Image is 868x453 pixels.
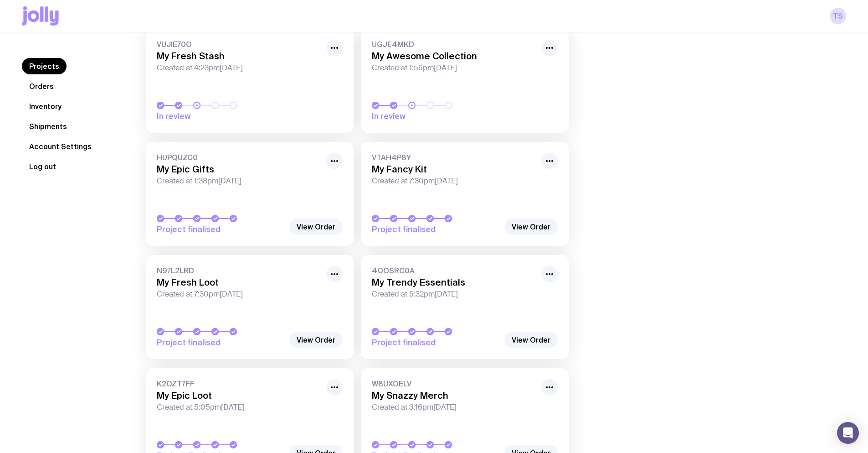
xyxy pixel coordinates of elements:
[289,219,343,235] a: View Order
[372,379,536,388] span: W8UXOELV
[372,164,536,175] h3: My Fancy Kit
[289,332,343,348] a: View Order
[157,63,321,73] span: Created at 4:23pm[DATE]
[157,290,321,299] span: Created at 7:30pm[DATE]
[146,255,354,359] a: N97L2LRDMy Fresh LootCreated at 7:30pm[DATE]Project finalised
[361,255,569,359] a: 4QOSRC0AMy Trendy EssentialsCreated at 5:32pm[DATE]Project finalised
[372,390,536,401] h3: My Snazzy Merch
[22,58,67,74] a: Projects
[157,177,321,186] span: Created at 1:38pm[DATE]
[372,277,536,288] h3: My Trendy Essentials
[22,118,74,135] a: Shipments
[372,153,536,162] span: VTAH4P8Y
[372,63,536,73] span: Created at 1:56pm[DATE]
[22,138,99,155] a: Account Settings
[157,164,321,175] h3: My Epic Gifts
[372,177,536,186] span: Created at 7:30pm[DATE]
[146,142,354,246] a: HUPQUZC0My Epic GiftsCreated at 1:38pm[DATE]Project finalised
[157,403,321,412] span: Created at 5:05pm[DATE]
[157,40,321,49] span: VUJIE70O
[157,390,321,401] h3: My Epic Loot
[22,158,63,175] button: Log out
[372,111,499,122] span: In review
[372,403,536,412] span: Created at 3:16pm[DATE]
[361,142,569,246] a: VTAH4P8YMy Fancy KitCreated at 7:30pm[DATE]Project finalised
[157,51,321,62] h3: My Fresh Stash
[146,29,354,133] a: VUJIE70OMy Fresh StashCreated at 4:23pm[DATE]In review
[372,224,499,235] span: Project finalised
[157,111,284,122] span: In review
[830,8,846,24] a: TS
[157,224,284,235] span: Project finalised
[372,40,536,49] span: UGJE4MKD
[372,51,536,62] h3: My Awesome Collection
[22,98,69,115] a: Inventory
[361,29,569,133] a: UGJE4MKDMy Awesome CollectionCreated at 1:56pm[DATE]In review
[157,153,321,162] span: HUPQUZC0
[157,379,321,388] span: K2OZT7FF
[504,219,558,235] a: View Order
[504,332,558,348] a: View Order
[22,78,61,94] a: Orders
[372,290,536,299] span: Created at 5:32pm[DATE]
[837,422,859,444] div: Open Intercom Messenger
[372,337,499,348] span: Project finalised
[157,337,284,348] span: Project finalised
[157,266,321,275] span: N97L2LRD
[372,266,536,275] span: 4QOSRC0A
[157,277,321,288] h3: My Fresh Loot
